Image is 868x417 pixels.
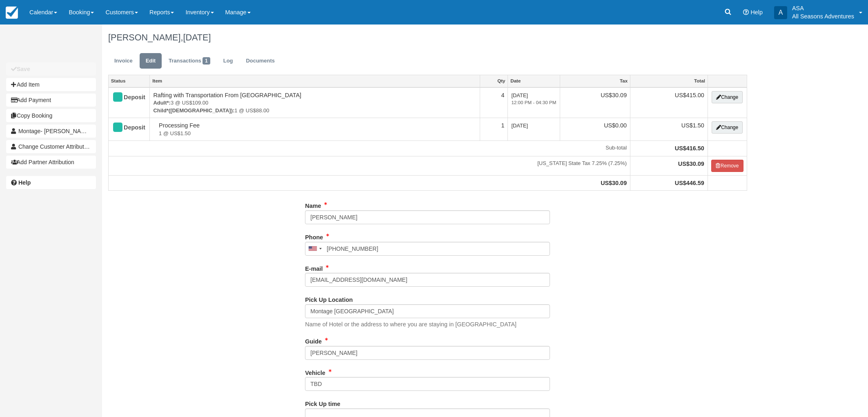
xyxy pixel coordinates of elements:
[162,53,216,69] a: Transactions1
[675,180,704,186] strong: US$446.59
[511,99,556,106] em: 12:00 PM - 04:30 PM
[18,179,31,186] b: Help
[18,143,92,150] span: Change Customer Attribution
[774,6,787,19] div: A
[6,78,96,91] button: Add Item
[305,334,322,346] label: Guide
[792,4,854,12] p: ASA
[112,160,627,167] em: [US_STATE] State Tax 7.25% (7.25%)
[480,75,507,87] a: Qty
[150,75,480,87] a: Item
[6,7,18,19] img: checkfront-main-nav-mini-logo.png
[108,53,139,69] a: Invoice
[511,92,556,106] span: [DATE]
[305,293,353,304] label: Pick Up Location
[711,160,743,172] button: Remove
[112,121,139,134] div: Deposit
[601,180,627,186] strong: US$30.09
[480,118,508,141] td: 1
[6,109,96,122] button: Copy Booking
[6,125,96,138] a: Montage- [PERSON_NAME] Press
[203,57,210,65] span: 1
[508,75,559,87] a: Date
[150,87,480,118] td: Rafting with Transportation From [GEOGRAPHIC_DATA]
[18,128,107,134] span: Montage- [PERSON_NAME] Press
[6,140,96,153] button: Change Customer Attribution
[112,91,139,104] div: Deposit
[305,262,323,273] label: E-mail
[6,176,96,189] a: Help
[159,130,476,138] em: 1 @ US$1.50
[678,161,704,167] strong: US$30.09
[217,53,239,69] a: Log
[305,397,340,408] label: Pick Up time
[6,62,96,76] button: Save
[792,12,854,20] p: All Seasons Adventures
[112,144,627,152] em: Sub-total
[750,9,763,16] span: Help
[6,94,96,107] button: Add Payment
[743,9,749,15] i: Help
[511,123,528,129] span: [DATE]
[240,53,281,69] a: Documents
[712,91,743,103] button: Change
[712,121,743,134] button: Change
[305,199,321,210] label: Name
[630,87,708,118] td: US$415.00
[305,242,324,255] div: United States: +1
[560,75,630,87] a: Tax
[109,75,149,87] a: Status
[305,230,323,242] label: Phone
[153,100,170,106] strong: Adult*
[140,53,162,69] a: Edit
[183,32,211,42] span: [DATE]
[153,107,234,114] strong: Child*(12 to 4 years old)
[305,320,516,329] p: Name of Hotel or the address to where you are staying in [GEOGRAPHIC_DATA]
[150,118,480,141] td: Processing Fee
[560,87,630,118] td: US$30.09
[305,366,325,377] label: Vehicle
[108,33,747,42] h1: [PERSON_NAME],
[17,66,30,72] b: Save
[630,75,708,87] a: Total
[630,118,708,141] td: US$1.50
[6,156,96,169] button: Add Partner Attribution
[480,87,508,118] td: 4
[153,99,476,114] em: 3 @ US$109.00 1 @ US$88.00
[675,145,704,152] strong: US$416.50
[560,118,630,141] td: US$0.00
